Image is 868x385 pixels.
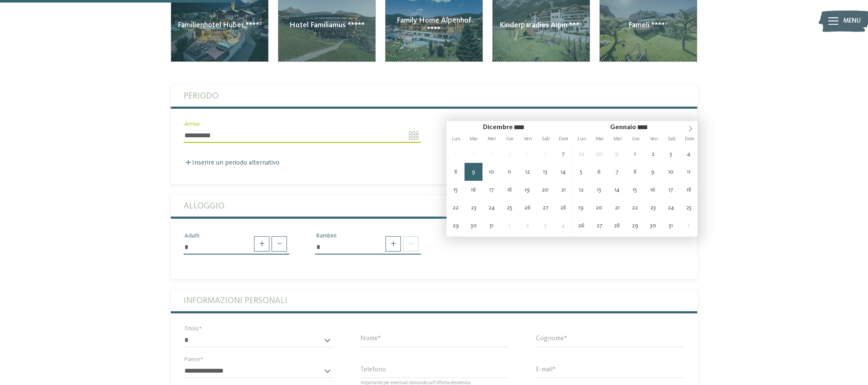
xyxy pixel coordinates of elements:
span: Dicembre 22, 2025 [447,199,465,217]
span: Gennaio 1, 2026 [500,217,518,234]
span: Dom [555,136,573,142]
span: Gennaio 8, 2026 [626,163,644,181]
span: Gennaio 13, 2026 [590,181,608,199]
span: Gennaio [610,124,636,131]
span: Dicembre 25, 2025 [500,199,518,217]
span: Febbraio 1, 2026 [680,217,698,234]
span: Gennaio 29, 2026 [626,217,644,234]
span: Gennaio 20, 2026 [590,199,608,217]
span: Dicembre 4, 2025 [500,145,518,163]
span: Dicembre 23, 2025 [465,199,482,217]
span: Dicembre 13, 2025 [536,163,554,181]
span: Dicembre 29, 2025 [447,217,465,234]
span: Gio [501,136,519,142]
span: Dicembre [483,124,513,131]
span: Dicembre 26, 2025 [518,199,536,217]
label: Informazioni personali [184,290,684,311]
span: Lun [447,136,465,142]
span: Gennaio 7, 2026 [608,163,626,181]
span: Gennaio 5, 2026 [572,163,590,181]
span: Gennaio 4, 2026 [680,145,698,163]
span: Dicembre 24, 2025 [482,199,500,217]
span: Gennaio 9, 2026 [644,163,662,181]
span: Dicembre 15, 2025 [447,181,465,199]
span: Dicembre 12, 2025 [518,163,536,181]
label: Periodo [184,85,684,107]
span: Dicembre 5, 2025 [518,145,536,163]
span: Dicembre 29, 2025 [572,145,590,163]
span: Gennaio 16, 2026 [644,181,662,199]
span: Gennaio 15, 2026 [626,181,644,199]
span: Dicembre 14, 2025 [554,163,572,181]
span: Dicembre 27, 2025 [536,199,554,217]
span: Dicembre 19, 2025 [518,181,536,199]
span: Gennaio 31, 2026 [662,217,680,234]
span: Dicembre 9, 2025 [465,163,482,181]
span: Gennaio 24, 2026 [662,199,680,217]
span: Dicembre 2, 2025 [465,145,482,163]
span: Gennaio 3, 2026 [536,217,554,234]
span: Gennaio 27, 2026 [590,217,608,234]
span: Gennaio 22, 2026 [626,199,644,217]
span: Mar [591,136,609,142]
span: Gennaio 18, 2026 [680,181,698,199]
span: Dicembre 20, 2025 [536,181,554,199]
span: Gennaio 25, 2026 [680,199,698,217]
span: Dicembre 1, 2025 [447,145,465,163]
span: Gennaio 3, 2026 [662,145,680,163]
span: Dicembre 31, 2025 [608,145,626,163]
span: Dicembre 28, 2025 [554,199,572,217]
span: Gennaio 17, 2026 [662,181,680,199]
span: Gennaio 10, 2026 [662,163,680,181]
span: Gennaio 21, 2026 [608,199,626,217]
span: Sab [663,136,681,142]
span: Gennaio 6, 2026 [590,163,608,181]
span: Gennaio 26, 2026 [572,217,590,234]
span: Gennaio 12, 2026 [572,181,590,199]
span: Gennaio 11, 2026 [680,163,698,181]
span: Ven [645,136,663,142]
span: Gennaio 1, 2026 [626,145,644,163]
span: Dicembre 17, 2025 [482,181,500,199]
input: Year [636,124,662,131]
span: Gennaio 4, 2026 [554,217,572,234]
span: Gennaio 23, 2026 [644,199,662,217]
span: Dicembre 7, 2025 [554,145,572,163]
span: Gio [627,136,645,142]
span: Dicembre 31, 2025 [482,217,500,234]
span: Mer [609,136,627,142]
span: Gennaio 28, 2026 [608,217,626,234]
span: Dicembre 10, 2025 [482,163,500,181]
span: Gennaio 2, 2026 [644,145,662,163]
span: Dicembre 18, 2025 [500,181,518,199]
span: Mer [483,136,501,142]
span: Dicembre 3, 2025 [482,145,500,163]
span: Gennaio 2, 2026 [518,217,536,234]
span: Gennaio 14, 2026 [608,181,626,199]
span: Dicembre 8, 2025 [447,163,465,181]
span: Dicembre 6, 2025 [536,145,554,163]
span: Dom [681,136,698,142]
span: Dicembre 11, 2025 [500,163,518,181]
span: Gennaio 19, 2026 [572,199,590,217]
span: Dicembre 30, 2025 [465,217,482,234]
label: Alloggio [184,195,684,217]
span: Dicembre 21, 2025 [554,181,572,199]
span: Lun [573,136,590,142]
span: Dicembre 30, 2025 [590,145,608,163]
span: Mar [465,136,483,142]
input: Year [513,124,538,131]
label: Inserire un periodo alternativo [184,159,280,166]
span: Dicembre 16, 2025 [465,181,482,199]
span: Sab [537,136,555,142]
span: Gennaio 30, 2026 [644,217,662,234]
span: Ven [519,136,537,142]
